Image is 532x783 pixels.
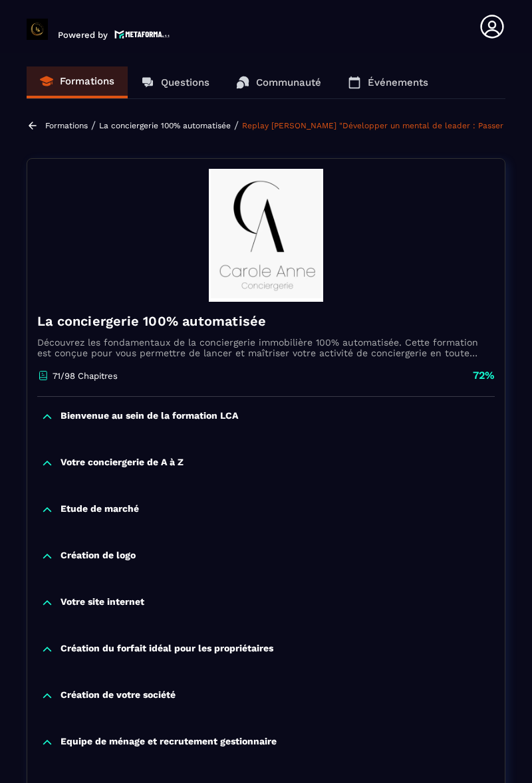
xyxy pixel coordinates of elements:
[128,66,223,98] a: Questions
[27,66,128,98] a: Formations
[45,121,88,130] a: Formations
[61,457,184,470] p: Votre conciergerie de A à Z
[37,169,495,302] img: banner
[114,29,170,40] img: logo
[234,119,239,132] span: /
[473,368,495,383] p: 72%
[37,337,495,358] p: Découvrez les fondamentaux de la conciergerie immobilière 100% automatisée. Cette formation est c...
[60,75,114,87] p: Formations
[61,689,176,703] p: Création de votre société
[223,66,334,98] a: Communauté
[61,596,144,610] p: Votre site internet
[161,76,209,88] p: Questions
[58,30,108,40] p: Powered by
[61,736,277,749] p: Equipe de ménage et recrutement gestionnaire
[334,66,442,98] a: Événements
[91,119,96,132] span: /
[27,19,48,40] img: logo-branding
[61,643,273,656] p: Création du forfait idéal pour les propriétaires
[99,121,231,130] a: La conciergerie 100% automatisée
[61,410,238,423] p: Bienvenue au sein de la formation LCA
[53,371,118,381] p: 71/98 Chapitres
[61,550,136,563] p: Création de logo
[368,76,428,88] p: Événements
[37,312,495,330] h4: La conciergerie 100% automatisée
[256,76,321,88] p: Communauté
[61,503,139,516] p: Etude de marché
